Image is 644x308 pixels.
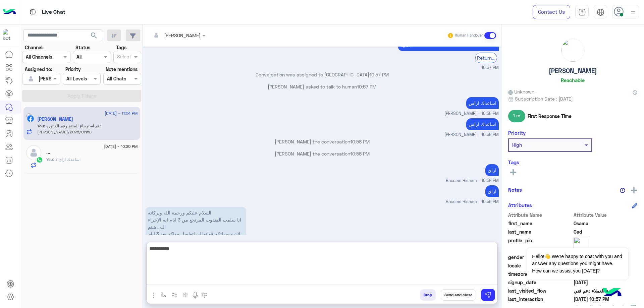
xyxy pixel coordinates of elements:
[441,289,476,301] button: Send and close
[629,8,637,16] img: profile
[3,5,16,19] img: Logo
[37,123,44,128] span: You
[527,248,628,280] span: Hello!👋 We're happy to chat with you and answer any questions you might have. How can we assist y...
[169,289,180,300] button: Trigger scenario
[446,178,499,184] span: Bassem Hisham - 10:59 PM
[42,8,65,17] p: Live Chat
[485,292,491,298] img: send message
[574,211,638,219] span: Attribute Value
[508,228,572,235] span: last_name
[515,95,573,102] span: Subscription Date : [DATE]
[27,115,34,122] img: Facebook
[574,279,638,286] span: 2025-09-14T17:23:19.157Z
[146,150,499,157] p: [PERSON_NAME] the conversation
[620,188,625,193] img: notes
[508,110,525,122] span: 1 m
[172,292,177,298] img: Trigger scenario
[475,53,497,63] div: Return to Bot
[357,84,376,89] span: 10:57 PM
[25,66,52,73] label: Assigned to:
[3,29,15,41] img: 713415422032625
[104,143,138,149] span: [DATE] - 10:20 PM
[37,116,73,122] h5: Osama Gad
[444,111,499,117] span: [PERSON_NAME] - 10:58 PM
[485,164,499,176] p: 17/9/2025, 10:59 PM
[350,139,370,144] span: 10:58 PM
[508,287,572,294] span: last_visited_flow
[29,8,37,16] img: tab
[75,44,90,51] label: Status
[466,97,499,109] p: 17/9/2025, 10:58 PM
[46,157,53,162] span: You
[574,296,638,303] span: 2025-09-17T19:57:57.389Z
[36,157,43,163] img: WhatsApp
[146,138,499,145] p: [PERSON_NAME] the conversation
[105,110,138,116] span: [DATE] - 11:04 PM
[202,293,207,298] img: make a call
[455,33,483,38] small: Human Handover
[508,211,572,219] span: Attribute Name
[481,65,499,71] span: 10:57 PM
[146,71,499,78] p: Conversation was assigned to [GEOGRAPHIC_DATA]
[446,199,499,205] span: Bassem Hisham - 10:59 PM
[508,296,572,303] span: last_interaction
[161,292,166,298] img: select flow
[26,145,41,160] img: defaultAdmin.png
[574,220,638,227] span: Osama
[631,187,637,193] img: add
[575,5,589,19] a: tab
[420,289,436,301] button: Drop
[533,5,570,19] a: Contact Us
[116,44,126,51] label: Tags
[561,39,584,62] img: picture
[86,29,102,44] button: search
[574,228,638,235] span: Gad
[508,187,522,193] h6: Notes
[508,88,534,95] span: Unknown
[65,66,81,73] label: Priority
[508,202,532,208] h6: Attributes
[53,157,80,162] span: اساعدك ازاي ؟
[600,281,624,305] img: hulul-logo.png
[158,289,169,300] button: select flow
[508,159,637,165] h6: Tags
[549,67,597,75] h5: [PERSON_NAME]
[508,270,572,278] span: timezone
[444,132,499,138] span: [PERSON_NAME] - 10:58 PM
[485,185,499,197] p: 17/9/2025, 10:59 PM
[508,237,572,252] span: profile_pic
[26,74,36,83] img: defaultAdmin.png
[508,262,572,269] span: locale
[508,220,572,227] span: first_name
[574,287,638,294] span: خدمة العملاء دعم فني
[25,44,44,51] label: Channel:
[350,151,370,157] span: 10:58 PM
[150,291,158,299] img: send attachment
[180,289,191,300] button: create order
[528,113,572,120] span: First Response Time
[22,90,141,102] button: Apply Filters
[508,254,572,261] span: gender
[116,53,131,62] div: Select
[146,83,499,90] p: [PERSON_NAME] asked to talk to human
[578,8,586,16] img: tab
[466,118,499,130] p: 17/9/2025, 10:58 PM
[191,291,199,299] img: send voice note
[146,207,246,247] p: 17/9/2025, 10:59 PM
[183,292,188,298] img: create order
[46,149,50,155] h5: ...
[508,130,526,136] h6: Priority
[106,66,138,73] label: Note mentions
[508,279,572,286] span: signup_date
[369,72,389,77] span: 10:57 PM
[26,113,32,119] img: picture
[561,77,585,83] h6: Reachable
[37,123,101,134] span: تم استرجاع المنتج رقم الفاتوره :RON/2025/01158
[90,32,98,40] span: search
[597,8,604,16] img: tab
